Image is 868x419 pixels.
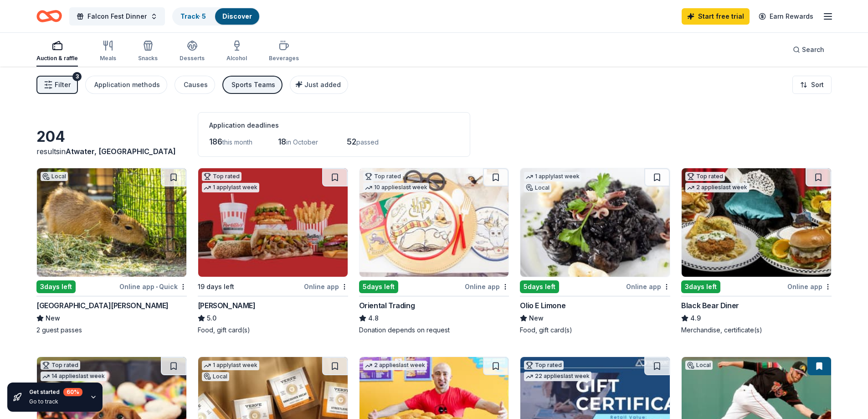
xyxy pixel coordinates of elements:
div: 3 days left [36,280,76,293]
div: [GEOGRAPHIC_DATA][PERSON_NAME] [36,300,169,311]
div: Local [685,361,713,370]
button: Sports Teams [222,76,282,94]
button: Meals [100,36,116,67]
button: Falcon Fest Dinner [69,7,165,26]
button: Just added [290,76,348,94]
img: Image for Portillo's [198,168,348,277]
div: 22 applies last week [524,372,591,381]
div: Merchandise, certificate(s) [681,326,832,335]
button: Auction & raffle [36,36,78,67]
span: 186 [209,137,222,146]
div: Online app [626,281,670,292]
a: Earn Rewards [753,8,819,25]
div: results [36,146,187,157]
div: Beverages [269,55,299,62]
div: Application methods [94,79,160,90]
button: Search [786,41,832,59]
span: in October [286,138,318,146]
span: 18 [278,137,286,146]
button: Alcohol [226,36,247,67]
div: Go to track [29,398,82,405]
div: Online app [465,281,509,292]
a: Image for Black Bear DinerTop rated2 applieslast week3days leftOnline appBlack Bear Diner4.9Merch... [681,168,832,335]
div: 3 days left [681,280,720,293]
div: Food, gift card(s) [198,326,348,335]
div: Top rated [685,172,725,181]
img: Image for Olio E Limone [520,168,670,277]
span: Search [802,44,824,55]
img: Image for Oriental Trading [360,168,509,277]
a: Start free trial [682,8,750,25]
a: Image for Santa Barbara ZooLocal3days leftOnline app•Quick[GEOGRAPHIC_DATA][PERSON_NAME]New2 gues... [36,168,187,335]
div: Top rated [363,172,403,181]
button: Sort [792,76,832,94]
img: Image for Santa Barbara Zoo [37,168,186,277]
div: 2 applies last week [685,183,749,192]
div: Get started [29,388,82,396]
div: 204 [36,128,187,146]
div: Local [524,183,551,192]
div: [PERSON_NAME] [198,300,256,311]
span: 52 [347,137,356,146]
span: Filter [55,79,71,90]
button: Snacks [138,36,158,67]
div: Local [41,172,68,181]
div: Online app [304,281,348,292]
div: Alcohol [226,55,247,62]
a: Image for Portillo'sTop rated1 applylast week19 days leftOnline app[PERSON_NAME]5.0Food, gift car... [198,168,348,335]
div: Online app [787,281,832,292]
div: Meals [100,55,116,62]
span: New [529,313,544,324]
div: Local [202,372,229,381]
a: Discover [222,12,252,20]
div: Desserts [180,55,205,62]
button: Desserts [180,36,205,67]
span: passed [356,138,379,146]
div: 1 apply last week [202,361,259,370]
div: 1 apply last week [202,183,259,192]
span: in [60,147,176,156]
div: 2 applies last week [363,361,427,370]
div: 60 % [63,388,82,396]
div: Black Bear Diner [681,300,739,311]
div: Top rated [202,172,241,181]
div: Donation depends on request [359,326,509,335]
div: Top rated [41,361,80,370]
span: • [156,283,158,290]
div: 3 [72,72,82,81]
div: 5 days left [520,280,559,293]
div: 10 applies last week [363,183,429,192]
div: Causes [184,79,208,90]
div: Snacks [138,55,158,62]
div: 1 apply last week [524,172,581,181]
div: 5 days left [359,280,398,293]
span: 5.0 [207,313,216,324]
span: Atwater, [GEOGRAPHIC_DATA] [66,147,176,156]
div: 19 days left [198,281,234,292]
a: Image for Oriental TradingTop rated10 applieslast week5days leftOnline appOriental Trading4.8Dona... [359,168,509,335]
span: this month [222,138,252,146]
div: Sports Teams [231,79,275,90]
div: Olio E Limone [520,300,565,311]
a: Home [36,5,62,27]
span: Falcon Fest Dinner [87,11,147,22]
div: Online app Quick [119,281,187,292]
button: Beverages [269,36,299,67]
div: 2 guest passes [36,326,187,335]
button: Track· 5Discover [172,7,260,26]
div: Food, gift card(s) [520,326,670,335]
img: Image for Black Bear Diner [682,168,831,277]
button: Causes [175,76,215,94]
div: Auction & raffle [36,55,78,62]
span: Just added [304,81,341,88]
button: Filter3 [36,76,78,94]
span: 4.9 [690,313,701,324]
div: 14 applies last week [41,372,107,381]
div: Top rated [524,361,564,370]
div: Oriental Trading [359,300,415,311]
a: Track· 5 [180,12,206,20]
span: New [46,313,60,324]
span: Sort [811,79,824,90]
a: Image for Olio E Limone1 applylast weekLocal5days leftOnline appOlio E LimoneNewFood, gift card(s) [520,168,670,335]
button: Application methods [85,76,167,94]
